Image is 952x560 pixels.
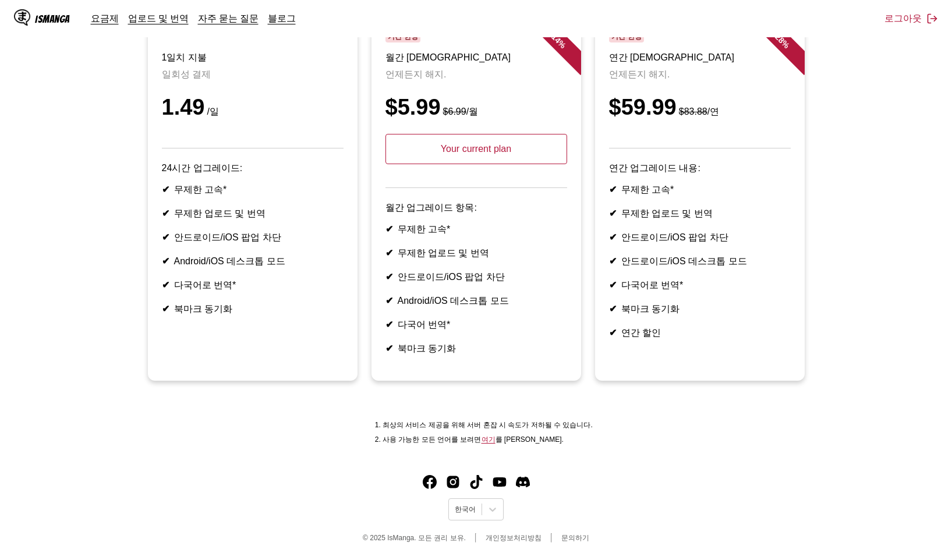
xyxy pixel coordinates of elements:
[204,107,218,116] small: /일
[609,256,617,266] b: ✔
[609,327,791,339] li: 연간 할인
[162,304,169,314] b: ✔
[423,475,437,489] img: IsManga Facebook
[162,256,169,266] b: ✔
[609,303,791,316] li: 북마크 동기화
[162,303,344,316] li: 북마크 동기화
[746,5,816,75] div: - 28 %
[609,280,617,290] b: ✔
[609,208,791,220] li: 무제한 업로드 및 번역
[35,13,70,24] div: IsManga
[609,184,791,196] li: 무제한 고속*
[385,320,393,329] b: ✔
[609,208,617,218] b: ✔
[609,279,791,292] li: 다국어로 번역*
[609,256,791,268] li: 안드로이드/iOS 데스크톱 모드
[91,12,119,24] a: 요금제
[884,12,938,25] button: 로그아웃
[162,185,169,194] b: ✔
[609,304,617,314] b: ✔
[609,52,791,64] h3: 연간 [DEMOGRAPHIC_DATA]
[486,533,542,543] a: 개인정보처리방침
[363,533,466,543] span: © 2025 IsManga. 모든 권리 보유.
[162,208,169,218] b: ✔
[385,52,567,64] h3: 월간 [DEMOGRAPHIC_DATA]
[14,9,91,28] a: IsManga LogoIsManga
[516,475,530,489] img: IsManga Discord
[609,95,791,120] div: $59.99
[385,247,567,260] li: 무제한 업로드 및 번역
[128,12,189,24] a: 업로드 및 번역
[385,248,393,258] b: ✔
[385,202,567,214] p: 월간 업그레이드 항목:
[609,328,617,338] b: ✔
[385,134,567,164] p: Your current plan
[385,272,393,282] b: ✔
[383,435,593,445] li: 사용 가능한 모든 언어를 보려면 를 [PERSON_NAME].
[609,185,617,194] b: ✔
[609,232,791,244] li: 안드로이드/iOS 팝업 차단
[385,343,393,353] b: ✔
[446,475,460,489] a: Instagram
[385,224,567,236] li: 무제한 고속*
[385,95,567,120] div: $5.99
[455,505,456,513] input: Select language
[198,12,259,24] a: 자주 묻는 질문
[162,232,169,242] b: ✔
[383,420,593,430] li: 최상의 서비스 제공을 위해 서버 혼잡 시 속도가 저하될 수 있습니다.
[609,162,791,175] p: 연간 업그레이드 내용:
[14,9,30,26] img: IsManga Logo
[162,95,344,120] div: 1.49
[609,232,617,242] b: ✔
[385,319,567,331] li: 다국어 번역*
[162,208,344,220] li: 무제한 업로드 및 번역
[385,271,567,283] li: 안드로이드/iOS 팝업 차단
[385,343,567,355] li: 북마크 동기화
[522,5,592,75] div: - 14 %
[677,107,719,116] small: /연
[162,52,344,64] h3: 1일치 지불
[469,475,483,489] a: TikTok
[162,280,169,290] b: ✔
[162,69,344,81] p: 일회성 결제
[493,475,507,489] a: Youtube
[926,13,938,24] img: Sign out
[162,162,344,175] p: 24시간 업그레이드:
[162,184,344,196] li: 무제한 고속*
[385,69,567,81] p: 언제든지 해지.
[446,475,460,489] img: IsManga Instagram
[441,107,479,116] small: /월
[385,295,567,307] li: Android/iOS 데스크톱 모드
[561,533,589,543] a: 문의하기
[162,232,344,244] li: 안드로이드/iOS 팝업 차단
[162,256,344,268] li: Android/iOS 데스크톱 모드
[268,12,296,24] a: 블로그
[385,296,393,306] b: ✔
[443,107,466,116] s: $6.99
[469,475,483,489] img: IsManga TikTok
[423,475,437,489] a: Facebook
[385,224,393,234] b: ✔
[482,435,496,444] a: Available languages
[516,475,530,489] a: Discord
[162,279,344,292] li: 다국어로 번역*
[493,475,507,489] img: IsManga YouTube
[609,69,791,81] p: 언제든지 해지.
[679,107,707,116] s: $83.88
